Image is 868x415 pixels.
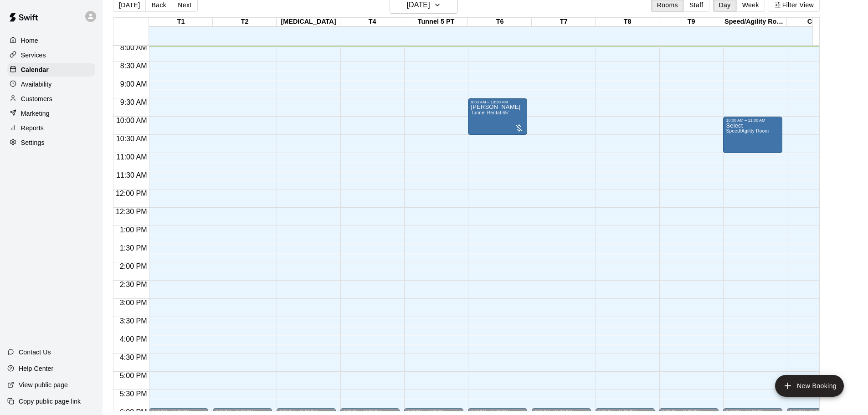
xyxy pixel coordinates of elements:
p: View public page [19,380,68,389]
span: Speed/Agility Room [726,128,769,133]
span: 3:30 PM [118,317,149,325]
span: 5:30 PM [118,390,149,398]
a: Customers [7,92,95,106]
div: T9 [659,18,723,26]
p: Calendar [21,65,49,74]
div: 6:00 PM – 11:59 PM [152,410,205,414]
div: 10:00 AM – 11:00 AM [726,118,780,123]
span: Tunnel Rental 65' [471,110,508,115]
div: 6:00 PM – 11:59 PM [343,410,397,414]
p: Services [21,51,46,60]
div: T6 [468,18,532,26]
div: 6:00 PM – 11:59 PM [662,410,716,414]
div: T1 [149,18,213,26]
div: T4 [340,18,404,26]
div: 6:00 PM – 11:59 PM [471,410,524,414]
div: Tunnel 5 PT [404,18,468,26]
div: 6:00 PM – 11:59 PM [790,410,843,414]
a: Services [7,48,95,62]
div: T8 [596,18,659,26]
div: 6:00 PM – 11:59 PM [598,410,652,414]
a: Marketing [7,107,95,120]
div: 9:30 AM – 10:30 AM [471,100,524,104]
span: 4:00 PM [118,335,149,343]
span: 10:00 AM [114,117,149,124]
span: 12:30 PM [113,208,149,215]
span: 8:00 AM [118,44,149,51]
div: 9:30 AM – 10:30 AM: Justin lane [468,98,527,135]
p: Marketing [21,109,50,118]
p: Contact Us [19,348,51,357]
span: 8:30 AM [118,62,149,70]
div: T2 [213,18,277,26]
span: 3:00 PM [118,299,149,307]
div: Court 1 [787,18,851,26]
span: 11:30 AM [114,171,149,179]
div: 6:00 PM – 11:59 PM [726,410,780,414]
div: 6:00 PM – 11:59 PM [534,410,588,414]
p: Copy public page link [19,397,81,406]
p: Settings [21,138,45,147]
span: 9:30 AM [118,98,149,106]
span: 2:00 PM [118,262,149,270]
a: Reports [7,121,95,135]
p: Help Center [19,364,53,373]
p: Customers [21,94,52,103]
span: 9:00 AM [118,80,149,88]
span: 4:30 PM [118,354,149,361]
div: 6:00 PM – 11:59 PM [407,410,461,414]
a: Home [7,34,95,47]
p: Reports [21,123,44,133]
div: T7 [532,18,596,26]
p: Home [21,36,38,45]
span: 1:30 PM [118,244,149,252]
div: 6:00 PM – 11:59 PM [216,410,269,414]
div: [MEDICAL_DATA] [277,18,340,26]
div: 10:00 AM – 11:00 AM: Select [723,117,782,153]
span: 1:00 PM [118,226,149,234]
span: 12:00 PM [113,190,149,197]
a: Calendar [7,63,95,77]
span: 10:30 AM [114,135,149,143]
a: Settings [7,136,95,149]
span: 2:30 PM [118,281,149,288]
span: 11:00 AM [114,153,149,161]
span: 5:00 PM [118,372,149,379]
button: add [775,375,844,397]
div: 6:00 PM – 11:59 PM [279,410,333,414]
div: Speed/Agility Room [723,18,787,26]
a: Availability [7,77,95,91]
p: Availability [21,80,52,89]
